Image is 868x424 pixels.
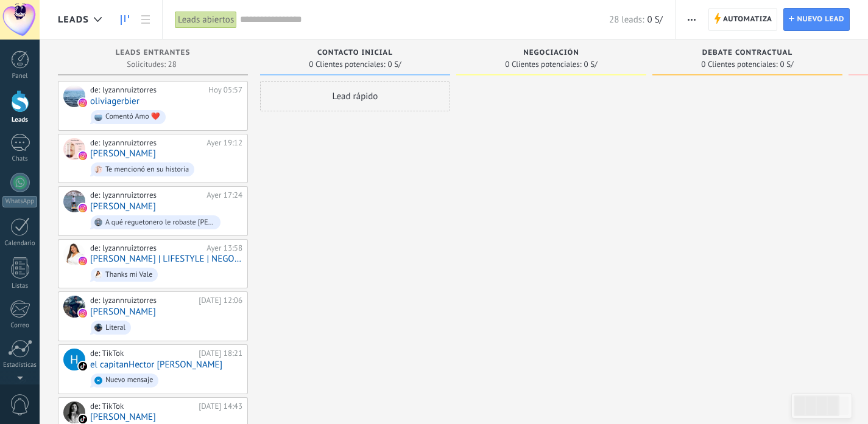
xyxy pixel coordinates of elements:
[63,401,85,423] div: Alison
[105,218,215,227] div: A qué reguetonero le robaste [PERSON_NAME]
[63,349,85,370] div: el capitanHector Ricardo Ruiz
[58,14,89,26] span: Leads
[90,412,156,422] a: [PERSON_NAME]
[90,296,194,305] div: de: lyzannruiztorres
[199,349,242,358] div: [DATE] 18:21
[388,61,401,68] span: 0 S/
[90,85,204,95] div: de: lyzannruiztorres
[2,155,38,163] div: Chats
[2,116,38,124] div: Leads
[90,307,156,317] a: [PERSON_NAME]
[127,61,176,68] span: Solicitudes: 28
[105,324,125,332] div: Literal
[175,11,237,29] div: Leads abiertos
[90,138,202,148] div: de: lyzannruiztorres
[609,14,644,26] span: 28 leads:
[2,322,38,330] div: Correo
[79,204,87,212] img: instagram.svg
[90,243,202,253] div: de: lyzannruiztorres
[63,85,85,107] div: oliviagerbier
[90,349,194,358] div: de: TikTok
[199,296,242,305] div: [DATE] 12:06
[90,401,194,411] div: de: TikTok
[79,362,87,370] img: tiktok_kommo.svg
[658,49,836,59] div: Debate contractual
[584,61,598,68] span: 0 S/
[647,14,662,26] span: 0 S/
[90,254,242,264] a: [PERSON_NAME] | LIFESTYLE | NEGOCIOS | BELLEZA
[90,190,202,200] div: de: lyzannruiztorres
[462,49,640,59] div: Negociación
[723,9,772,30] span: Automatiza
[63,243,85,265] div: VALESKA VÁSQUEZ | LIFESTYLE | NEGOCIOS | BELLEZA
[135,8,156,32] a: Lista
[797,9,844,30] span: Nuevo lead
[2,361,38,369] div: Estadísticas
[683,8,700,31] button: Más
[260,81,450,111] div: Lead rápido
[90,148,156,159] a: [PERSON_NAME]
[523,49,579,57] span: Negociación
[206,138,242,148] div: Ayer 19:12
[79,99,87,107] img: instagram.svg
[64,49,242,59] div: Leads Entrantes
[63,190,85,212] div: Renato Guerrero
[206,243,242,253] div: Ayer 13:58
[783,8,850,31] a: Nuevo lead
[105,376,153,384] div: Nuevo mensaje
[90,96,139,106] a: oliviagerbier
[266,49,444,59] div: Contacto inicial
[2,196,37,207] div: WhatsApp
[116,49,191,57] span: Leads Entrantes
[208,85,242,95] div: Hoy 05:57
[2,72,38,80] div: Panel
[105,113,160,121] div: Comentó Amo ❤️
[780,61,794,68] span: 0 S/
[317,49,393,57] span: Contacto inicial
[2,282,38,290] div: Listas
[105,165,189,174] div: Te mencionó en su historia
[701,61,777,68] span: 0 Clientes potenciales:
[90,201,156,212] a: [PERSON_NAME]
[105,271,152,279] div: Thanks mi Vale
[79,257,87,265] img: instagram.svg
[702,49,792,57] span: Debate contractual
[63,138,85,160] div: Ellen Mogollón
[199,401,242,411] div: [DATE] 14:43
[505,61,581,68] span: 0 Clientes potenciales:
[79,309,87,318] img: instagram.svg
[206,190,242,200] div: Ayer 17:24
[708,8,778,31] a: Automatiza
[79,415,87,423] img: tiktok_kommo.svg
[309,61,385,68] span: 0 Clientes potenciales:
[115,8,135,32] a: Leads
[90,360,222,370] a: el capitanHector [PERSON_NAME]
[79,151,87,160] img: instagram.svg
[2,240,38,248] div: Calendario
[63,296,85,318] div: David Jaen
